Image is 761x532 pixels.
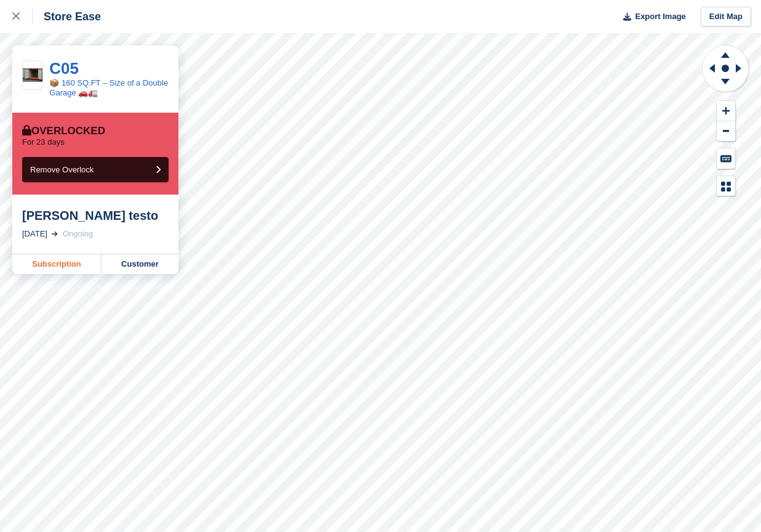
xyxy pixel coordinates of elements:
a: Subscription [12,254,102,274]
span: Export Image [635,10,685,23]
div: Store Ease [33,9,101,24]
div: Overlocked [22,125,105,137]
a: Edit Map [701,7,751,27]
button: Export Image [616,7,686,27]
a: Customer [102,254,178,274]
span: Remove Overlock [30,165,94,174]
img: storage%20middlesbrough%20storage%20to%20rent%20near%20me%20storage%20containers%20storage%20tees... [23,68,42,82]
a: 📦 160 SQ.FT – Size of a Double Garage 🚗🚛 [49,78,168,97]
button: Map Legend [717,176,735,196]
a: C05 [49,59,79,78]
div: [DATE] [22,228,47,240]
button: Zoom Out [717,121,735,142]
p: For 23 days [22,137,65,147]
button: Remove Overlock [22,157,169,182]
div: [PERSON_NAME] testo [22,208,169,223]
button: Keyboard Shortcuts [717,148,735,169]
img: arrow-right-light-icn-cde0832a797a2874e46488d9cf13f60e5c3a73dbe684e267c42b8395dfbc2abf.svg [52,232,58,236]
button: Zoom In [717,101,735,121]
div: Ongoing [63,228,93,240]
